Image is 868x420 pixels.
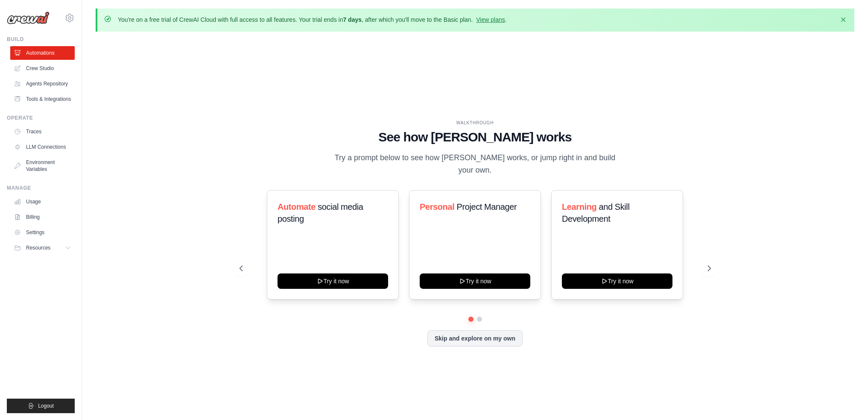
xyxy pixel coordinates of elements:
[7,36,75,43] div: Build
[118,15,507,24] p: You're on a free trial of CrewAI Cloud with full access to all features. Your trial ends in , aft...
[10,140,75,154] a: LLM Connections
[427,330,523,347] button: Skip and explore on my own
[278,202,363,223] span: social media posting
[343,16,362,23] strong: 7 days
[562,273,672,289] button: Try it now
[240,129,711,145] h1: See how [PERSON_NAME] works
[476,16,505,23] a: View plans
[10,125,75,138] a: Traces
[10,77,75,91] a: Agents Repository
[7,115,75,121] div: Operate
[10,156,75,176] a: Environment Variables
[278,202,316,211] span: Automate
[10,241,75,255] button: Resources
[278,273,388,289] button: Try it now
[562,202,596,211] span: Learning
[456,202,517,211] span: Project Manager
[7,185,75,191] div: Manage
[10,92,75,106] a: Tools & Integrations
[10,62,75,75] a: Crew Studio
[10,210,75,224] a: Billing
[332,152,619,177] p: Try a prompt below to see how [PERSON_NAME] works, or jump right in and build your own.
[10,226,75,239] a: Settings
[10,195,75,209] a: Usage
[38,402,54,409] span: Logout
[7,399,75,413] button: Logout
[240,120,711,126] div: WALKTHROUGH
[420,273,530,289] button: Try it now
[420,202,454,211] span: Personal
[10,46,75,60] a: Automations
[7,12,50,24] img: Logo
[26,244,50,251] span: Resources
